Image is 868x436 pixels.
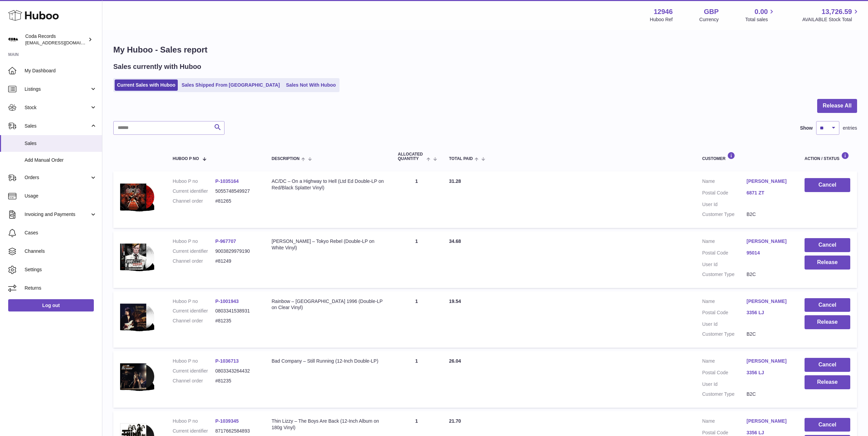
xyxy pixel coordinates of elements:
[702,201,747,208] dt: User Id
[8,299,94,311] a: Log out
[215,198,258,204] dd: #81265
[805,418,850,432] button: Cancel
[702,331,747,337] dt: Customer Type
[747,391,791,397] dd: B2C
[747,238,791,245] a: [PERSON_NAME]
[272,157,300,161] span: Description
[215,358,239,364] a: P-1036713
[115,79,178,91] a: Current Sales with Huboo
[817,99,857,113] button: Release All
[702,309,747,318] dt: Postal Code
[805,152,850,161] div: Action / Status
[173,418,215,424] dt: Huboo P no
[25,40,100,45] span: [EMAIL_ADDRESS][DOMAIN_NAME]
[654,7,673,16] strong: 12946
[805,256,850,270] button: Release
[747,331,791,337] dd: B2C
[391,231,442,288] td: 1
[747,369,791,376] a: 3356 LJ
[215,318,258,324] dd: #81235
[650,16,673,23] div: Huboo Ref
[173,318,215,324] dt: Channel order
[173,378,215,384] dt: Channel order
[173,198,215,204] dt: Channel order
[25,193,97,199] span: Usage
[25,266,97,273] span: Settings
[173,428,215,434] dt: Current identifier
[391,171,442,228] td: 1
[702,190,747,198] dt: Postal Code
[25,157,97,163] span: Add Manual Order
[702,152,791,161] div: Customer
[272,418,384,431] div: Thin Lizzy – The Boys Are Back (12-Inch Album on 180g Vinyl)
[215,368,258,374] dd: 0803343264432
[702,358,747,366] dt: Name
[25,248,97,255] span: Channels
[449,157,473,161] span: Total paid
[800,125,813,131] label: Show
[272,238,384,251] div: [PERSON_NAME] – Tokyo Rebel (Double-LP on White Vinyl)
[215,248,258,255] dd: 9003829979190
[215,258,258,264] dd: #81249
[8,34,18,45] img: haz@pcatmedia.com
[173,157,199,161] span: Huboo P no
[391,351,442,408] td: 1
[215,378,258,384] dd: #81235
[272,298,384,311] div: Rainbow – [GEOGRAPHIC_DATA] 1996 (Double-LP on Clear Vinyl)
[745,7,776,23] a: 0.00 Total sales
[702,391,747,397] dt: Customer Type
[215,428,258,434] dd: 8717662584893
[822,7,852,16] span: 13,726.59
[179,79,282,91] a: Sales Shipped From [GEOGRAPHIC_DATA]
[120,238,154,275] img: 129461711145599.png
[120,358,154,395] img: 129461741817391.png
[805,375,850,389] button: Release
[704,7,719,16] strong: GBP
[745,16,776,23] span: Total sales
[284,79,338,91] a: Sales Not With Huboo
[747,271,791,278] dd: B2C
[702,238,747,246] dt: Name
[747,430,791,436] a: 3356 LJ
[449,358,461,364] span: 26.04
[702,321,747,328] dt: User Id
[120,298,154,335] img: 129461722435905.png
[702,250,747,258] dt: Postal Code
[805,358,850,372] button: Cancel
[755,7,768,16] span: 0.00
[173,248,215,255] dt: Current identifier
[25,86,90,92] span: Listings
[173,178,215,185] dt: Huboo P no
[173,308,215,314] dt: Current identifier
[25,33,87,46] div: Coda Records
[802,7,860,23] a: 13,726.59 AVAILABLE Stock Total
[747,418,791,424] a: [PERSON_NAME]
[702,261,747,268] dt: User Id
[25,230,97,236] span: Cases
[702,211,747,218] dt: Customer Type
[173,298,215,305] dt: Huboo P no
[747,250,791,256] a: 95014
[802,16,860,23] span: AVAILABLE Stock Total
[702,298,747,306] dt: Name
[25,174,90,181] span: Orders
[449,418,461,424] span: 21.70
[449,178,461,184] span: 31.28
[25,285,97,291] span: Returns
[747,190,791,196] a: 6871 ZT
[113,44,857,55] h1: My Huboo - Sales report
[25,123,90,129] span: Sales
[215,238,236,244] a: P-967707
[805,238,850,252] button: Cancel
[272,178,384,191] div: AC/DC – On a Highway to Hell (Ltd Ed Double-LP on Red/Black Splatter Vinyl)
[215,308,258,314] dd: 0803341538931
[747,309,791,316] a: 3356 LJ
[699,16,719,23] div: Currency
[398,152,425,161] span: ALLOCATED Quantity
[120,178,154,215] img: 1741107010.png
[702,381,747,388] dt: User Id
[272,358,384,364] div: Bad Company – Still Running (12-Inch Double-LP)
[173,188,215,194] dt: Current identifier
[702,271,747,278] dt: Customer Type
[215,418,239,424] a: P-1039345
